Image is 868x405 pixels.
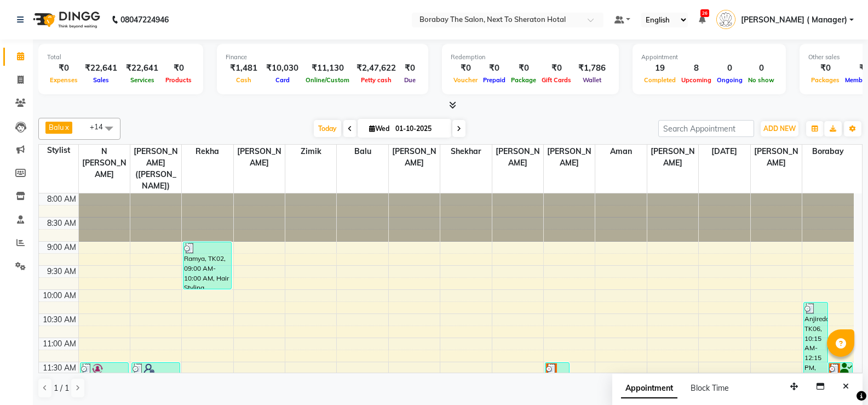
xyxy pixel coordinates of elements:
[440,145,491,158] span: Shekhar
[233,76,254,84] span: Cash
[41,314,78,326] div: 10:30 AM
[804,303,827,397] div: Anjireddy, TK06, 10:15 AM-12:15 PM, Colouring (Men) - [PERSON_NAME] Colour,Hair Cut (Men) - [PERS...
[802,145,854,158] span: Borabay
[647,145,698,170] span: [PERSON_NAME]
[822,361,857,394] iframe: chat widget
[39,145,78,156] div: Stylist
[763,124,796,133] span: ADD NEW
[691,383,729,393] span: Block Time
[285,145,336,158] span: Zimik
[480,62,508,75] div: ₹0
[699,145,750,158] span: [DATE]
[226,62,262,75] div: ₹1,481
[716,10,735,29] img: Kiran ( Manager)
[679,76,714,84] span: Upcoming
[358,76,394,84] span: Petty cash
[45,242,78,253] div: 9:00 AM
[714,76,745,84] span: Ongoing
[741,14,847,26] span: [PERSON_NAME] ( Manager)
[392,121,447,137] input: 2025-10-01
[90,76,112,84] span: Sales
[539,76,574,84] span: Gift Cards
[714,62,745,75] div: 0
[400,62,419,75] div: ₹0
[658,120,754,137] input: Search Appointment
[47,53,194,62] div: Total
[47,76,81,84] span: Expenses
[45,218,78,229] div: 8:30 AM
[49,123,64,132] span: Balu
[539,62,574,75] div: ₹0
[745,76,777,84] span: No show
[234,145,285,170] span: [PERSON_NAME]
[41,338,78,350] div: 11:00 AM
[595,145,646,158] span: Aman
[544,145,595,170] span: [PERSON_NAME]
[120,4,169,35] b: 08047224946
[699,15,705,25] a: 26
[366,124,392,133] span: Wed
[451,53,610,62] div: Redemption
[451,62,480,75] div: ₹0
[163,62,194,75] div: ₹0
[41,362,78,374] div: 11:30 AM
[79,145,130,181] span: N [PERSON_NAME]
[641,53,777,62] div: Appointment
[303,76,352,84] span: Online/Custom
[81,62,122,75] div: ₹22,641
[163,76,194,84] span: Products
[808,62,842,75] div: ₹0
[337,145,388,158] span: Balu
[745,62,777,75] div: 0
[492,145,543,170] span: [PERSON_NAME]
[508,76,539,84] span: Package
[401,76,418,84] span: Due
[580,76,604,84] span: Wallet
[761,121,798,136] button: ADD NEW
[641,76,679,84] span: Completed
[45,266,78,277] div: 9:30 AM
[389,145,440,170] span: [PERSON_NAME]
[574,62,610,75] div: ₹1,786
[352,62,400,75] div: ₹2,47,622
[262,62,303,75] div: ₹10,030
[128,76,157,84] span: Services
[700,9,709,17] span: 26
[480,76,508,84] span: Prepaid
[183,242,231,289] div: Ramya, TK02, 09:00 AM-10:00 AM, Hair Styling (Women) - Tonging / Iron Curls
[508,62,539,75] div: ₹0
[64,123,69,132] a: x
[808,76,842,84] span: Packages
[451,76,480,84] span: Voucher
[54,383,69,394] span: 1 / 1
[273,76,292,84] span: Card
[45,193,78,205] div: 8:00 AM
[130,145,181,193] span: [PERSON_NAME] ([PERSON_NAME])
[90,122,111,131] span: +14
[226,53,419,62] div: Finance
[47,62,81,75] div: ₹0
[122,62,163,75] div: ₹22,641
[28,4,103,35] img: logo
[314,120,341,137] span: Today
[621,379,677,398] span: Appointment
[679,62,714,75] div: 8
[303,62,352,75] div: ₹11,130
[182,145,233,158] span: Rekha
[751,145,802,170] span: [PERSON_NAME]
[41,290,78,301] div: 10:00 AM
[641,62,679,75] div: 19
